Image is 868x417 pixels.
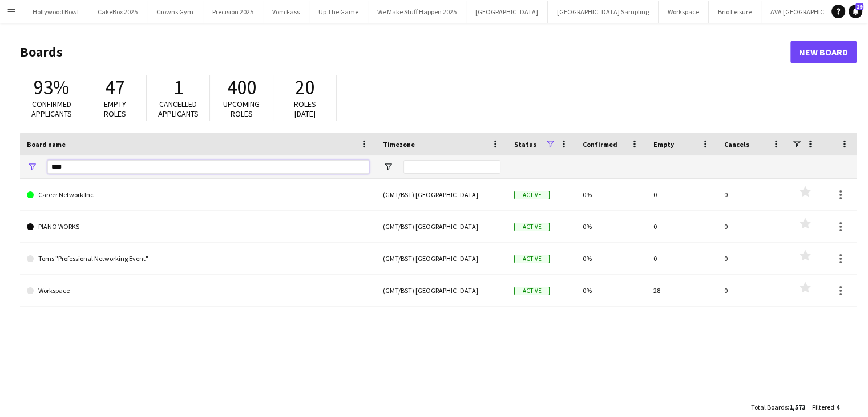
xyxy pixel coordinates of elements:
span: Confirmed [583,140,617,149]
input: Timezone Filter Input [403,160,500,174]
div: 0% [576,243,647,274]
span: 1,573 [789,403,805,411]
span: Timezone [383,140,415,149]
span: 4 [836,403,839,411]
span: Upcoming roles [223,99,260,119]
div: (GMT/BST) [GEOGRAPHIC_DATA] [376,243,507,274]
span: Active [514,223,550,231]
span: Empty [653,140,674,149]
span: Cancelled applicants [158,99,199,119]
button: Open Filter Menu [27,162,37,172]
span: Total Boards [751,403,788,411]
a: Career Network Inc [27,179,369,211]
div: (GMT/BST) [GEOGRAPHIC_DATA] [376,211,507,242]
div: 28 [647,275,717,306]
span: 400 [227,75,256,100]
button: Brio Leisure [709,1,761,23]
span: 29 [855,3,863,10]
button: Hollywood Bowl [23,1,88,23]
span: 47 [105,75,124,100]
span: 20 [295,75,314,100]
button: AVA [GEOGRAPHIC_DATA] [761,1,855,23]
div: 0 [717,179,788,210]
button: Vom Fass [263,1,309,23]
div: 0 [717,211,788,242]
div: 0 [647,179,717,210]
div: 0% [576,275,647,306]
span: Roles [DATE] [294,99,316,119]
a: 29 [849,5,862,18]
span: Board name [27,140,66,149]
h1: Boards [20,43,790,61]
span: Status [514,140,536,149]
div: 0% [576,179,647,210]
span: 93% [34,75,69,100]
a: Workspace [27,275,369,307]
span: Empty roles [104,99,126,119]
div: (GMT/BST) [GEOGRAPHIC_DATA] [376,275,507,306]
span: Active [514,255,550,263]
span: 1 [173,75,183,100]
span: Active [514,191,550,199]
div: (GMT/BST) [GEOGRAPHIC_DATA] [376,179,507,210]
button: Precision 2025 [203,1,263,23]
span: Filtered [812,403,834,411]
button: [GEOGRAPHIC_DATA] Sampling [548,1,659,23]
span: Confirmed applicants [31,99,72,119]
div: 0% [576,211,647,242]
button: We Make Stuff Happen 2025 [368,1,466,23]
div: 0 [717,275,788,306]
button: CakeBox 2025 [88,1,147,23]
span: Cancels [724,140,749,149]
button: Workspace [659,1,709,23]
a: New Board [790,41,857,63]
div: 0 [717,243,788,274]
a: Toms "Professional Networking Event" [27,243,369,275]
input: Board name Filter Input [47,160,369,174]
button: Up The Game [309,1,368,23]
button: Crowns Gym [147,1,203,23]
button: Open Filter Menu [383,162,393,172]
div: 0 [647,243,717,274]
span: Active [514,287,550,295]
a: PIANO WORKS [27,211,369,243]
div: 0 [647,211,717,242]
button: [GEOGRAPHIC_DATA] [466,1,548,23]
